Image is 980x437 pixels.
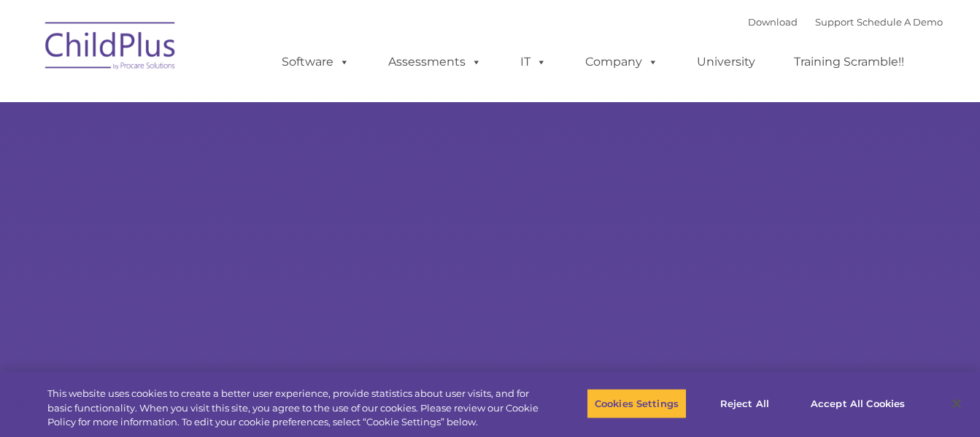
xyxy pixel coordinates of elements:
button: Close [941,387,973,419]
a: Training Scramble!! [779,47,919,77]
button: Reject All [699,388,790,419]
a: Schedule A Demo [857,16,943,28]
a: Software [267,47,364,77]
div: This website uses cookies to create a better user experience, provide statistics about user visit... [47,387,539,430]
button: Cookies Settings [587,388,687,419]
a: Download [748,16,798,28]
a: Support [815,16,854,28]
a: Company [571,47,673,77]
a: University [682,47,770,77]
button: Accept All Cookies [803,388,913,419]
a: IT [506,47,561,77]
a: Assessments [374,47,496,77]
font: | [748,16,943,28]
img: ChildPlus by Procare Solutions [38,12,184,85]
